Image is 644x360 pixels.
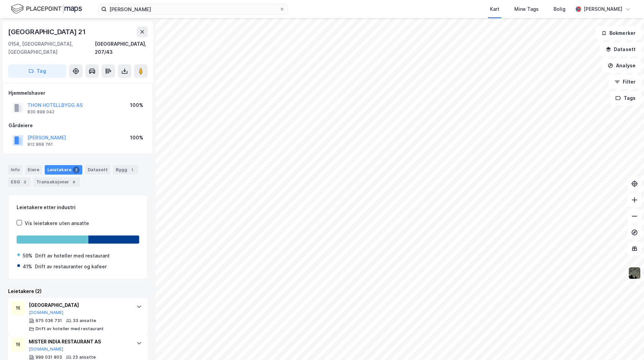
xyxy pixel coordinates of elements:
div: [PERSON_NAME] [584,5,622,13]
div: 830 898 042 [27,109,55,115]
div: Drift av hoteller med restaurant [36,326,104,332]
div: ESG [8,177,31,187]
div: 999 031 803 [36,355,62,360]
button: Filter [609,75,641,89]
img: logo.f888ab2527a4732fd821a326f86c7f29.svg [11,3,82,15]
button: Tag [8,64,66,78]
div: Hjemmelshaver [8,89,147,97]
div: 2 [73,166,80,173]
div: Leietakere etter industri [17,203,139,211]
iframe: Chat Widget [610,328,644,360]
div: 975 036 731 [36,318,62,323]
input: Søk på adresse, matrikkel, gårdeiere, leietakere eller personer [107,4,279,14]
div: 23 ansatte [73,355,96,360]
button: Analyse [602,59,641,72]
div: Leietakere [45,165,82,175]
button: [DOMAIN_NAME] [29,310,64,315]
div: Info [8,165,22,175]
div: Drift av hoteller med restaurant [35,252,110,260]
div: 3 [21,179,28,185]
div: 41% [23,263,32,271]
div: 4 [70,179,77,185]
div: 912 868 761 [27,142,53,147]
div: 0154, [GEOGRAPHIC_DATA], [GEOGRAPHIC_DATA] [8,40,95,56]
div: [GEOGRAPHIC_DATA] [29,301,130,309]
div: Gårdeiere [8,121,147,130]
div: MISTER INDIA RESTAURANT AS [29,338,130,346]
img: 9k= [628,267,641,279]
div: Eiere [25,165,42,175]
div: [GEOGRAPHIC_DATA] 21 [8,26,87,37]
div: 33 ansatte [73,318,96,323]
div: 1 [129,166,135,173]
div: 100% [130,134,143,142]
div: [GEOGRAPHIC_DATA], 207/43 [95,40,148,56]
div: 59% [23,252,33,260]
div: Leietakere (2) [8,287,148,295]
button: Bokmerker [596,26,641,40]
button: [DOMAIN_NAME] [29,346,64,352]
div: Bygg [113,165,138,175]
div: Drift av restauranter og kafeer [35,263,107,271]
div: Kart [490,5,499,13]
button: Tags [610,91,641,105]
div: 100% [130,101,143,109]
div: Mine Tags [514,5,539,13]
div: Datasett [85,165,110,175]
div: Bolig [554,5,565,13]
div: Vis leietakere uten ansatte [25,219,89,227]
button: Datasett [600,43,641,56]
div: Transaksjoner [34,177,80,187]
